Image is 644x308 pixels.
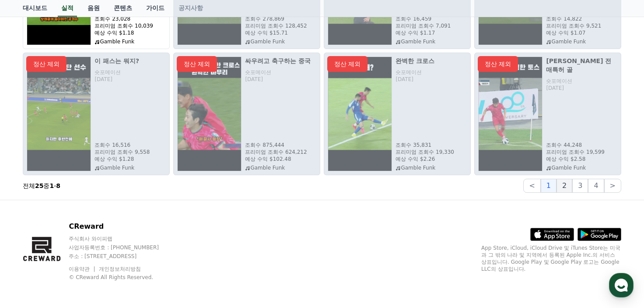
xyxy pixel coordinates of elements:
[69,235,175,242] p: 주식회사 와이피랩
[94,15,166,22] p: 조회수 23,028
[23,181,60,190] p: 전체 중 -
[69,253,175,260] p: 주소 : [STREET_ADDRESS]
[135,248,146,255] span: 설정
[69,274,175,281] p: © CReward All Rights Reserved.
[113,235,168,257] a: 설정
[94,29,166,36] p: 예상 수익 $1.18
[588,179,604,193] button: 4
[327,56,367,72] p: 정산 제외
[94,22,166,29] p: 프리미엄 조회수 10,039
[481,244,621,273] p: App Store, iCloud, iCloud Drive 및 iTunes Store는 미국과 그 밖의 나라 및 지역에서 등록된 Apple Inc.의 서비스 상표입니다. Goo...
[69,266,96,272] a: 이용약관
[604,179,621,193] button: >
[556,179,572,193] button: 2
[69,244,175,251] p: 사업자등록번호 : [PHONE_NUMBER]
[572,179,588,193] button: 3
[523,179,540,193] button: <
[58,235,113,257] a: 대화
[94,38,166,45] p: Gamble Funk
[35,182,43,189] strong: 25
[478,56,518,72] p: 정산 제외
[49,182,54,189] strong: 1
[541,179,556,193] button: 1
[80,249,91,256] span: 대화
[69,221,175,232] p: CReward
[177,56,217,72] p: 정산 제외
[26,56,66,72] p: 정산 제외
[56,182,60,189] strong: 8
[3,235,58,257] a: 홈
[28,248,33,255] span: 홈
[99,266,141,272] a: 개인정보처리방침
